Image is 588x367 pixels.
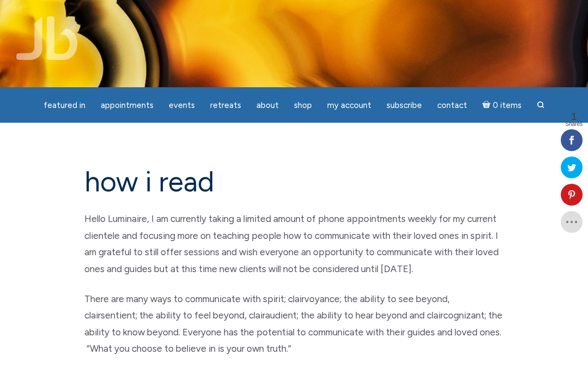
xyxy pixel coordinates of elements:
[321,95,378,116] a: My Account
[101,100,154,110] span: Appointments
[565,122,583,127] span: Shares
[287,95,318,116] a: Shop
[37,95,92,116] a: featured in
[476,94,528,116] a: Cart0 items
[327,100,371,110] span: My Account
[294,100,312,110] span: Shop
[210,100,241,110] span: Retreats
[16,16,78,60] img: Jamie Butler. The Everyday Medium
[250,95,285,116] a: About
[44,100,85,110] span: featured in
[387,100,422,110] span: Subscribe
[169,100,195,110] span: Events
[493,101,522,110] span: 0 items
[204,95,248,116] a: Retreats
[84,166,504,197] h1: how i read
[256,100,279,110] span: About
[437,100,467,110] span: Contact
[84,291,504,357] p: There are many ways to communicate with spirit; clairvoyance; the ability to see beyond, clairsen...
[84,210,504,277] p: Hello Luminaire, I am currently taking a limited amount of phone appointments weekly for my curre...
[565,112,583,122] span: 1
[482,100,493,110] i: Cart
[431,95,474,116] a: Contact
[162,95,201,116] a: Events
[94,95,160,116] a: Appointments
[380,95,428,116] a: Subscribe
